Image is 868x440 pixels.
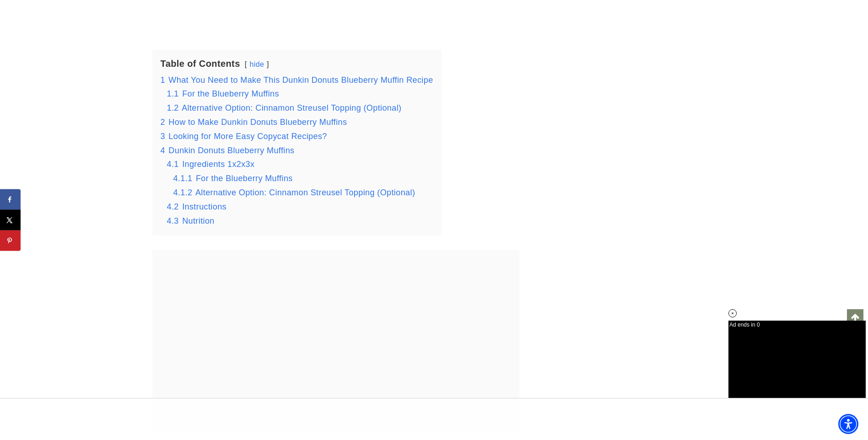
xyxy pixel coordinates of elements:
a: 1.1 For the Blueberry Muffins [167,89,279,98]
a: 1 What You Need to Make This Dunkin Donuts Blueberry Muffin Recipe [161,75,433,85]
span: 4.1 [167,160,179,169]
a: Scroll to top [847,309,863,326]
span: 3 [161,132,165,141]
a: 1.2 Alternative Option: Cinnamon Streusel Topping (Optional) [167,103,402,113]
a: 2 How to Make Dunkin Donuts Blueberry Muffins [161,118,347,127]
span: For the Blueberry Muffins [182,89,279,98]
a: 3 Looking for More Easy Copycat Recipes? [161,132,327,141]
a: hide [249,60,264,68]
b: Table of Contents [161,59,240,69]
span: What You Need to Make This Dunkin Donuts Blueberry Muffin Recipe [168,75,433,85]
span: 2 [161,118,165,127]
div: Accessibility Menu [838,414,858,434]
span: Instructions [182,202,226,211]
span: 4.3 [167,216,179,225]
span: Dunkin Donuts Blueberry Muffins [168,146,294,155]
a: 4.2 Instructions [167,202,226,211]
iframe: Advertisement [728,321,866,398]
span: 1 [161,75,165,85]
span: Alternative Option: Cinnamon Streusel Topping (Optional) [195,188,415,197]
span: Alternative Option: Cinnamon Streusel Topping (Optional) [182,103,401,113]
a: 4.1 Ingredients 1x2x3x [167,160,255,169]
span: Nutrition [182,216,215,225]
a: 4.1.1 For the Blueberry Muffins [173,174,293,183]
a: 4.1.2 Alternative Option: Cinnamon Streusel Topping (Optional) [173,188,415,197]
span: Looking for More Easy Copycat Recipes? [168,132,327,141]
span: How to Make Dunkin Donuts Blueberry Muffins [168,118,347,127]
span: 1.1 [167,89,179,98]
span: 4.1.2 [173,188,193,197]
a: 4 Dunkin Donuts Blueberry Muffins [161,146,295,155]
span: 4 [161,146,165,155]
span: For the Blueberry Muffins [196,174,293,183]
a: 4.3 Nutrition [167,216,215,225]
span: 1.2 [167,103,179,113]
span: Ingredients 1x2x3x [182,160,254,169]
span: 4.2 [167,202,179,211]
span: 4.1.1 [173,174,193,183]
